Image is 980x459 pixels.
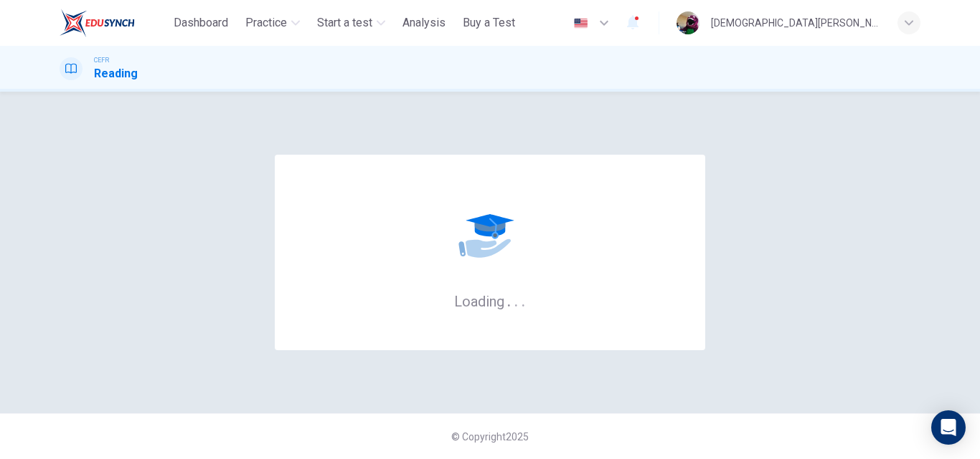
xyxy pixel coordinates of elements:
div: Open Intercom Messenger [931,410,966,445]
h1: Reading [94,65,138,82]
button: Practice [240,10,306,36]
span: Practice [245,14,287,32]
button: Analysis [397,10,451,36]
button: Buy a Test [457,10,521,36]
img: ELTC logo [60,9,135,37]
span: Dashboard [174,14,228,32]
button: Start a test [311,10,391,36]
span: © Copyright 2025 [451,431,529,443]
h6: Loading [454,291,526,310]
img: en [572,18,590,29]
span: Start a test [317,14,372,32]
span: Analysis [402,14,446,32]
img: Profile picture [677,11,699,34]
div: [DEMOGRAPHIC_DATA][PERSON_NAME] [711,14,880,32]
h6: . [507,288,512,311]
span: Buy a Test [463,14,515,32]
button: Dashboard [168,10,234,36]
span: CEFR [94,55,109,65]
a: ELTC logo [60,9,168,37]
h6: . [514,288,519,311]
h6: . [521,288,526,311]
